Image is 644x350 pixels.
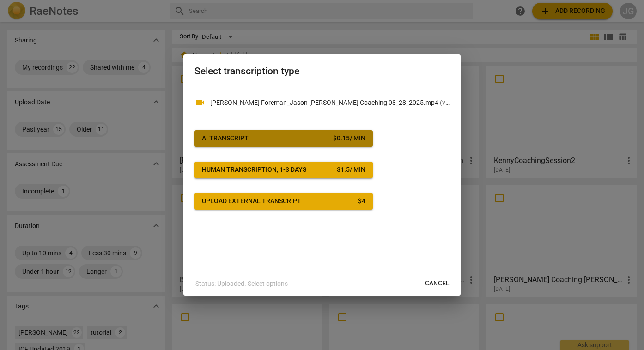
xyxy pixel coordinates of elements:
[337,165,365,175] div: $ 1.5 / min
[202,134,249,143] div: AI Transcript
[202,165,306,175] div: Human transcription, 1-3 days
[210,98,450,108] p: Tim Foreman_Jason Smith Coaching 08_28_2025.mp4(video)
[194,97,206,108] span: videocam
[194,162,373,178] button: Human transcription, 1-3 days$1.5/ min
[195,279,288,289] p: Status: Uploaded. Select options
[194,193,373,210] button: Upload external transcript$4
[194,130,373,147] button: AI Transcript$0.15/ min
[425,279,450,288] span: Cancel
[202,197,301,206] div: Upload external transcript
[333,134,365,143] div: $ 0.15 / min
[418,275,457,292] button: Cancel
[358,197,365,206] div: $ 4
[440,99,460,106] span: ( video )
[194,66,450,77] h2: Select transcription type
